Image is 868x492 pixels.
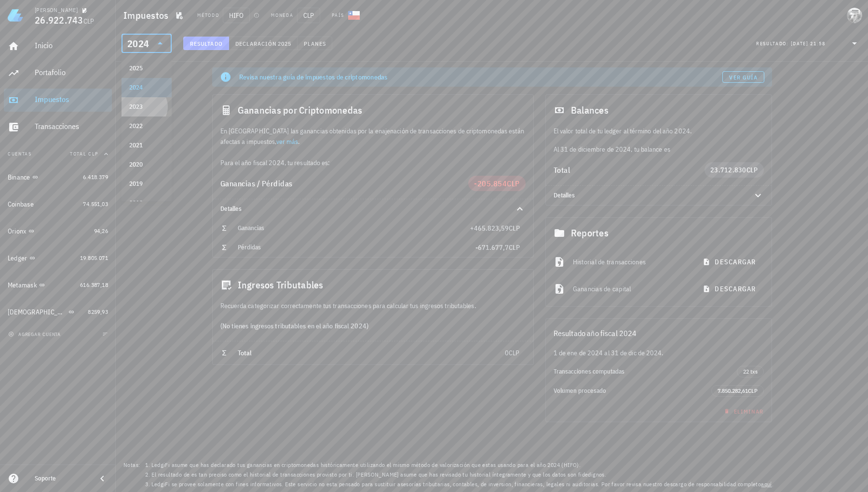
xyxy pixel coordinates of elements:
[475,243,509,252] span: -671.677,7
[8,254,27,262] div: Ledger
[213,95,533,126] div: Ganancias por Criptomonedas
[554,368,737,375] div: Transacciones computadas
[546,126,772,155] div: Al 31 de diciembre de 2024, tu balance es
[129,122,164,130] div: 2022
[8,200,34,208] div: Coinbase
[303,40,326,47] span: Planes
[718,404,768,418] button: Eliminar
[35,95,108,104] div: Impuestos
[129,180,164,188] div: 2019
[554,387,711,395] div: Volumen procesado
[35,122,108,131] div: Transacciones
[35,68,108,77] div: Portafolio
[4,35,112,58] a: Inicio
[197,12,219,19] div: Método
[276,137,298,146] a: ver más
[213,311,533,341] div: (No tienes ingresos tributables en el año fiscal 2024)
[151,479,773,489] li: LedgiFi se provee solamente con fines informativos. Este servicio no esta pensado para sustituir ...
[129,65,164,72] div: 2025
[35,41,108,50] div: Inicio
[277,40,291,47] span: 2025
[474,179,507,188] span: -205.854
[729,74,758,81] span: Ver guía
[127,39,149,49] div: 2024
[122,34,172,53] div: 2024
[298,37,333,50] button: Planes
[4,193,112,216] a: Coinbase 74.551,03
[116,457,868,492] footer: Notas:
[35,475,89,482] div: Soporte
[83,200,108,207] span: 74.551,03
[238,224,470,232] div: Ganancias
[546,218,772,248] div: Reportes
[94,227,108,234] span: 94,26
[705,258,756,266] span: descargar
[509,349,520,357] span: CLP
[220,205,502,213] div: Detalles
[4,300,112,324] a: [DEMOGRAPHIC_DATA] 8259,93
[8,308,67,316] div: [DEMOGRAPHIC_DATA]
[213,270,533,300] div: Ingresos Tributables
[183,37,229,50] button: Resultado
[4,142,112,166] button: CuentasTotal CLP
[722,71,764,83] a: Ver guía
[554,126,764,136] p: El valor total de tu ledger al término del año 2024.
[4,166,112,189] a: Binance 6.418.379
[4,246,112,270] a: Ledger 19.805.071
[213,199,533,219] div: Detalles
[80,281,108,288] span: 616.387,18
[238,244,475,251] div: Pérdidas
[697,253,764,271] button: descargar
[220,179,293,188] span: Ganancias / Pérdidas
[8,281,37,289] div: Metamask
[35,13,83,26] span: 26.922.743
[238,349,252,357] span: Total
[546,186,772,205] div: Detalles
[129,84,164,91] div: 2024
[213,126,533,168] div: En [GEOGRAPHIC_DATA] las ganancias obtenidas por la enajenación de transacciones de criptomonedas...
[4,62,112,85] a: Portafolio
[8,8,23,23] img: LedgiFi
[129,199,164,207] div: 2018
[348,10,360,21] div: CL-icon
[83,173,108,181] span: 6.418.379
[10,331,61,337] span: agregar cuenta
[8,227,27,235] div: Orionx
[546,95,772,126] div: Balances
[4,89,112,112] a: Impuestos
[718,387,748,394] span: 7.850.282,61
[554,192,741,199] div: Detalles
[546,348,772,358] div: 1 de ene de 2024 al 31 de dic de 2024.
[213,300,533,311] div: Recuerda categorizar correctamente tus transacciones para calcular tus ingresos tributables.
[235,40,277,47] span: Declaración
[4,220,112,243] a: Orionx 94,26
[509,224,520,233] span: CLP
[509,243,520,252] span: CLP
[123,8,172,23] h1: Impuestos
[743,366,758,377] span: 22 txs
[748,387,758,394] span: CLP
[761,480,772,488] a: aquí
[229,37,298,50] button: Declaración 2025
[573,278,689,299] div: Ganancias de capital
[35,6,78,14] div: [PERSON_NAME]
[4,116,112,139] a: Transacciones
[847,8,862,23] div: avatar
[4,273,112,297] a: Metamask 616.387,18
[151,460,773,470] li: LedgiFi asume que has declarado tus ganancias en criptomonedas históricamente utilizando el mismo...
[70,151,98,157] span: Total CLP
[756,37,791,50] div: Resultado:
[8,173,30,181] div: Binance
[239,72,722,82] div: Revisa nuestra guía de impuestos de criptomonedas
[129,142,164,149] div: 2021
[129,161,164,168] div: 2020
[190,40,223,47] span: Resultado
[722,408,764,415] span: Eliminar
[297,8,320,23] span: CLP
[470,224,509,233] span: +465.823,59
[554,166,705,174] div: Total
[746,166,758,174] span: CLP
[6,329,65,339] button: agregar cuenta
[705,285,756,293] span: descargar
[332,12,344,19] div: País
